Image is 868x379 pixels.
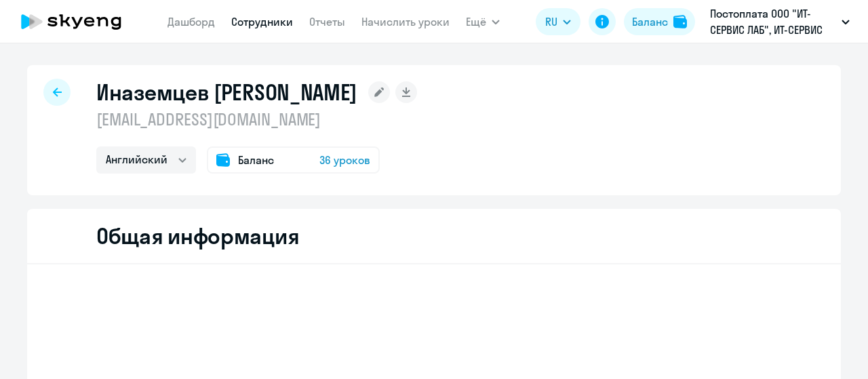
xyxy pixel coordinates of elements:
[309,15,345,28] a: Отчеты
[466,14,486,30] span: Ещё
[231,15,293,28] a: Сотрудники
[703,5,856,38] button: Постоплата ООО "ИТ-СЕРВИС ЛАБ", ИТ-СЕРВИС ЛАБ, ООО
[673,15,687,28] img: balance
[624,8,695,35] button: Балансbalance
[96,222,299,250] h2: Общая информация
[632,14,668,30] div: Баланс
[536,8,580,35] button: RU
[545,14,557,30] span: RU
[361,15,450,28] a: Начислить уроки
[96,108,417,130] p: [EMAIL_ADDRESS][DOMAIN_NAME]
[238,152,274,168] span: Баланс
[319,152,370,168] span: 36 уроков
[96,79,357,106] h1: Иназемцев [PERSON_NAME]
[710,5,836,38] p: Постоплата ООО "ИТ-СЕРВИС ЛАБ", ИТ-СЕРВИС ЛАБ, ООО
[466,8,500,35] button: Ещё
[167,15,215,28] a: Дашборд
